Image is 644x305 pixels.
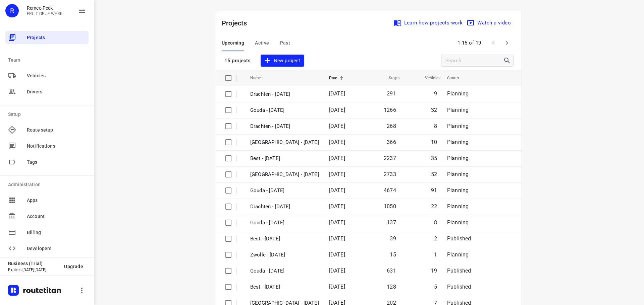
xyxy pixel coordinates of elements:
p: Drachten - Monday [250,203,319,211]
span: Apps [27,197,86,204]
span: 1-15 of 19 [455,36,484,50]
span: [DATE] [329,139,345,145]
span: 4674 [384,187,396,194]
span: Active [255,39,269,47]
span: 8 [434,123,437,129]
span: Past [280,39,290,47]
span: 91 [431,187,437,194]
span: Status [447,74,468,82]
p: Team [8,57,89,64]
span: 1050 [384,203,396,210]
p: Drachten - Wednesday [250,90,319,98]
span: 1266 [384,107,396,113]
p: Gouda - Tuesday [250,106,319,114]
p: Projects [222,18,253,28]
span: Notifications [27,143,86,150]
span: [DATE] [329,155,345,161]
span: [DATE] [329,268,345,274]
div: R [5,4,19,17]
span: Route setup [27,127,86,134]
span: 19 [431,268,437,274]
div: Projects [5,31,89,44]
span: 128 [387,284,396,290]
span: [DATE] [329,107,345,113]
span: Tags [27,159,86,166]
span: 8 [434,219,437,226]
span: Name [250,74,270,82]
p: Zwolle - Friday [250,251,319,259]
div: Developers [5,242,89,255]
span: Date [329,74,346,82]
span: Stops [380,74,399,82]
span: Planning [447,123,469,129]
span: Planning [447,219,469,226]
span: [DATE] [329,187,345,194]
p: Administration [8,181,89,188]
button: Upgrade [59,260,89,273]
span: 268 [387,123,396,129]
span: Planning [447,251,469,258]
p: Antwerpen - Monday [250,139,319,146]
div: Tags [5,155,89,169]
span: [DATE] [329,219,345,226]
span: 9 [434,90,437,97]
span: Planning [447,155,469,161]
span: Next Page [500,36,514,50]
p: Best - Monday [250,155,319,162]
span: Planning [447,203,469,210]
span: [DATE] [329,203,345,210]
span: 10 [431,139,437,145]
div: Route setup [5,123,89,137]
p: Best - Friday [250,235,319,243]
div: Vehicles [5,69,89,82]
span: Account [27,213,86,220]
span: 631 [387,268,396,274]
span: 22 [431,203,437,210]
div: Notifications [5,139,89,153]
span: Published [447,268,471,274]
span: [DATE] [329,171,345,177]
span: 1 [434,251,437,258]
p: 15 projects [224,58,251,64]
div: Apps [5,194,89,207]
p: Setup [8,111,89,118]
span: 2237 [384,155,396,161]
span: 5 [434,284,437,290]
span: 39 [390,235,396,242]
input: Search projects [445,56,503,66]
span: 137 [387,219,396,226]
p: Gouda - Thursday [250,267,319,275]
span: Vehicles [416,74,440,82]
p: Gouda - Friday [250,219,319,227]
p: Expires [DATE][DATE] [8,268,59,272]
span: [DATE] [329,284,345,290]
span: 2 [434,235,437,242]
span: 35 [431,155,437,161]
span: 32 [431,107,437,113]
p: Drachten - Tuesday [250,123,319,130]
span: Published [447,284,471,290]
span: Planning [447,90,469,97]
span: Planning [447,139,469,145]
p: Business (Trial) [8,261,59,266]
span: New project [265,57,300,65]
p: Remco Peek [27,5,63,11]
span: [DATE] [329,123,345,129]
span: Projects [27,34,86,41]
span: Planning [447,187,469,194]
span: [DATE] [329,251,345,258]
span: 15 [390,251,396,258]
div: Billing [5,226,89,239]
span: [DATE] [329,235,345,242]
span: Vehicles [27,72,86,79]
span: 366 [387,139,396,145]
div: Account [5,210,89,223]
span: Upcoming [222,39,244,47]
span: 291 [387,90,396,97]
span: [DATE] [329,90,345,97]
span: Published [447,235,471,242]
span: Previous Page [487,36,500,50]
span: Developers [27,245,86,252]
p: Zwolle - Monday [250,171,319,178]
p: Best - Thursday [250,283,319,291]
